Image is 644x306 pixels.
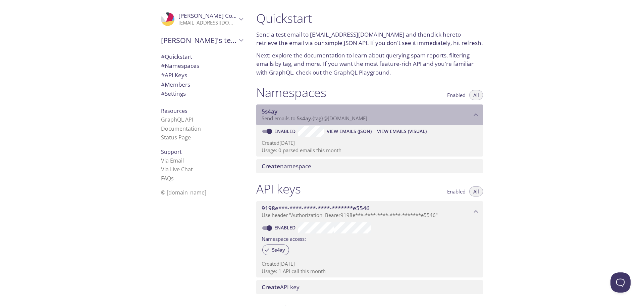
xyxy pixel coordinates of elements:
span: View Emails (Visual) [377,127,427,135]
span: # [161,71,165,79]
a: documentation [304,51,345,59]
h1: Namespaces [256,85,326,100]
h1: Quickstart [256,11,483,26]
a: Enabled [273,224,298,231]
span: namespace [262,162,311,170]
span: Create [262,162,280,170]
div: Quickstart [156,52,248,61]
span: [PERSON_NAME]'s team [161,36,237,45]
label: Namespace access: [262,233,306,243]
a: Enabled [273,128,298,134]
p: Next: explore the to learn about querying spam reports, filtering emails by tag, and more. If you... [256,51,483,77]
a: Via Live Chat [161,166,193,173]
div: Namespaces [156,61,248,71]
span: © [DOMAIN_NAME] [161,189,206,196]
div: Francisco Cordón [156,8,248,30]
span: API Keys [161,71,187,79]
h1: API keys [256,181,301,196]
span: View Emails (JSON) [327,127,372,135]
span: Support [161,148,182,156]
button: Enabled [443,90,470,100]
a: Status Page [161,134,191,141]
span: # [161,81,165,88]
button: All [469,186,483,196]
div: Create API Key [256,280,483,294]
p: Created [DATE] [262,139,478,146]
span: s [171,175,174,182]
div: API Keys [156,71,248,80]
div: 5s4ay [262,245,289,255]
a: GraphQL Playground [333,69,389,76]
a: Via Email [161,157,184,164]
button: All [469,90,483,100]
div: Create namespace [256,159,483,173]
span: Namespaces [161,62,199,70]
span: [PERSON_NAME] Cordón [178,12,245,19]
button: View Emails (JSON) [324,126,374,137]
p: Usage: 1 API call this month [262,268,478,275]
p: Send a test email to and then to retrieve the email via our simple JSON API. If you don't see it ... [256,30,483,47]
a: Documentation [161,125,201,132]
div: Team Settings [156,89,248,98]
p: Usage: 0 parsed emails this month [262,147,478,154]
span: Quickstart [161,53,192,60]
span: API key [262,283,300,291]
span: Send emails to . {tag} @[DOMAIN_NAME] [262,115,367,122]
span: Create [262,283,280,291]
span: Resources [161,107,187,115]
span: 5s4ay [268,247,289,253]
div: 5s4ay namespace [256,104,483,125]
a: [EMAIL_ADDRESS][DOMAIN_NAME] [310,31,405,38]
span: 5s4ay [297,115,311,122]
a: GraphQL API [161,116,193,123]
p: Created [DATE] [262,260,478,267]
span: Settings [161,90,186,97]
div: Francisco's team [156,32,248,49]
button: View Emails (Visual) [374,126,429,137]
iframe: Help Scout Beacon - Open [610,272,631,293]
span: # [161,53,165,60]
button: Enabled [443,186,470,196]
span: # [161,62,165,70]
span: # [161,90,165,97]
span: 5s4ay [262,107,277,115]
p: [EMAIL_ADDRESS][DOMAIN_NAME] [178,19,237,26]
span: Members [161,81,190,88]
div: Members [156,80,248,89]
a: click here [430,31,455,38]
a: FAQ [161,175,174,182]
